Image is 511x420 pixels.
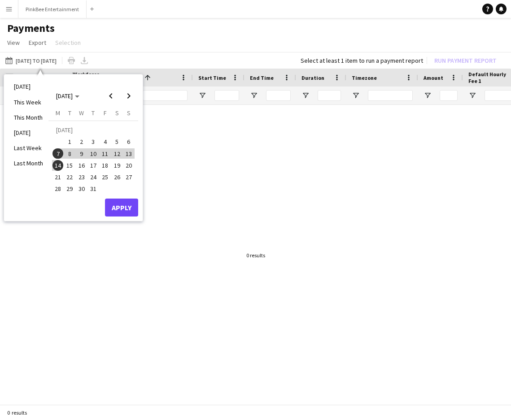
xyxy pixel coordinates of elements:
span: View [7,39,20,47]
span: Export [29,39,46,47]
li: Last Month [9,156,48,171]
span: 26 [112,172,122,182]
button: 20-07-2025 [123,160,135,171]
span: 5 [112,136,122,147]
button: 26-07-2025 [111,171,122,183]
button: 03-07-2025 [87,136,99,147]
button: 07-07-2025 [52,147,64,159]
button: PinkBee Entertainment [18,0,87,18]
span: 20 [123,160,134,171]
span: 31 [88,184,99,195]
button: 17-07-2025 [87,160,99,171]
span: 16 [76,160,87,171]
button: 22-07-2025 [64,171,75,183]
span: 8 [65,148,75,159]
button: 18-07-2025 [99,160,111,171]
button: Apply [105,199,138,216]
span: 6 [123,136,134,147]
button: Next month [120,87,138,105]
button: 19-07-2025 [111,160,122,171]
span: Start Time [198,74,226,81]
span: 1 [65,136,75,147]
span: 25 [100,172,110,182]
button: 23-07-2025 [76,171,87,183]
span: 4 [100,136,110,147]
span: 29 [65,184,75,195]
span: 28 [52,184,63,195]
span: [DATE] [56,92,73,100]
input: Name Filter Input [143,90,188,101]
div: 0 results [246,252,265,259]
input: Timezone Filter Input [368,90,413,101]
span: End Time [250,74,274,81]
span: 22 [65,172,75,182]
span: 21 [52,172,63,182]
span: Duration [301,74,324,81]
button: 16-07-2025 [76,160,87,171]
span: 13 [123,148,134,159]
button: 11-07-2025 [99,147,111,159]
span: F [104,109,107,117]
button: Open Filter Menu [424,91,432,100]
span: 27 [123,172,134,182]
span: 2 [76,136,87,147]
button: 31-07-2025 [87,183,99,195]
button: 01-07-2025 [64,136,75,147]
span: 30 [76,184,87,195]
button: 14-07-2025 [52,160,64,171]
button: 25-07-2025 [99,171,111,183]
a: Export [25,37,50,48]
button: 21-07-2025 [52,171,64,183]
span: 18 [100,160,110,171]
a: View [4,37,23,48]
button: 10-07-2025 [87,147,99,159]
div: Select at least 1 item to run a payment report [301,56,423,65]
li: This Week [9,95,48,110]
td: [DATE] [52,124,135,136]
li: This Month [9,110,48,125]
span: Timezone [352,74,377,81]
button: 24-07-2025 [87,171,99,183]
button: 29-07-2025 [64,183,75,195]
span: S [115,109,119,117]
button: 12-07-2025 [111,147,122,159]
span: 7 [52,148,63,159]
span: Amount [424,74,443,81]
span: 24 [88,172,99,182]
button: Open Filter Menu [468,91,476,100]
input: End Time Filter Input [266,90,291,101]
span: 15 [65,160,75,171]
span: 11 [100,148,110,159]
span: 19 [112,160,122,171]
button: 13-07-2025 [123,147,135,159]
button: 05-07-2025 [111,136,122,147]
span: 23 [76,172,87,182]
button: 02-07-2025 [76,136,87,147]
span: T [68,109,71,117]
button: 27-07-2025 [123,171,135,183]
button: Open Filter Menu [301,91,310,100]
button: [DATE] to [DATE] [4,55,58,66]
span: M [56,109,60,117]
button: 15-07-2025 [64,160,75,171]
span: W [79,109,84,117]
li: Last Week [9,140,48,156]
button: 04-07-2025 [99,136,111,147]
button: 06-07-2025 [123,136,135,147]
button: Previous month [102,87,120,105]
span: 10 [88,148,99,159]
li: [DATE] [9,79,48,94]
button: Open Filter Menu [250,91,258,100]
input: Column with Header Selection [5,74,13,82]
span: T [92,109,95,117]
button: 09-07-2025 [76,147,87,159]
input: Start Time Filter Input [214,90,239,101]
span: Workforce ID [73,71,105,84]
span: 3 [88,136,99,147]
button: 08-07-2025 [64,147,75,159]
span: 9 [76,148,87,159]
button: 28-07-2025 [52,183,64,195]
li: [DATE] [9,125,48,140]
button: Open Filter Menu [198,91,206,100]
input: Amount Filter Input [440,90,458,101]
